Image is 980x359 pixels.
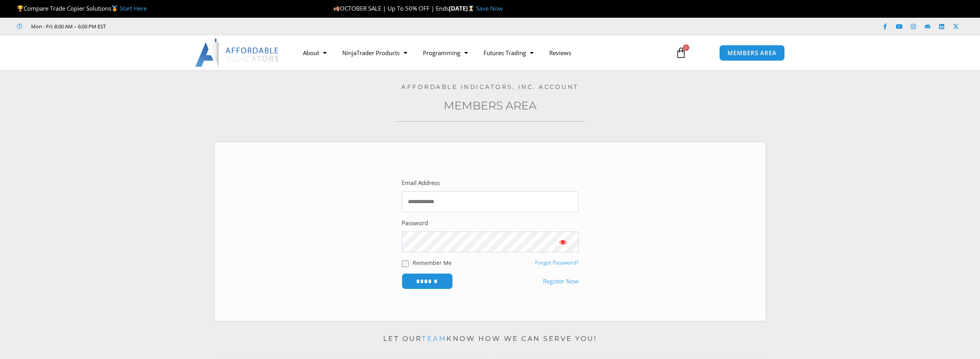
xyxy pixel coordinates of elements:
label: Remember Me [413,259,452,267]
img: 🥇 [112,6,118,11]
a: About [295,44,334,62]
a: Members Area [444,99,537,112]
a: NinjaTrader Products [334,44,415,62]
img: ⌛ [468,6,474,11]
a: team [422,335,447,342]
span: 0 [683,44,689,51]
span: MEMBERS AREA [727,50,777,56]
img: 🍂 [334,6,340,11]
a: Save Now [476,4,503,12]
p: Let our know how we can serve you! [215,333,766,345]
img: LogoAI | Affordable Indicators – NinjaTrader [195,39,280,67]
label: Email Address [402,178,440,189]
a: Futures Trading [476,44,541,62]
img: 🏆 [17,6,23,11]
a: Register Now [543,276,579,287]
span: Mon - Fri: 8:00 AM – 6:00 PM EST [29,22,106,31]
a: Start Here [120,4,147,12]
iframe: Customer reviews powered by Trustpilot [117,22,235,30]
a: Affordable Indicators, Inc. Account [401,83,579,91]
a: 0 [664,41,698,64]
button: Show password [547,231,579,252]
label: Password [402,218,428,229]
span: Compare Trade Copier Solutions [17,4,147,12]
nav: Menu [295,44,666,62]
strong: [DATE] [449,4,476,12]
a: Forgot Password? [535,259,579,266]
a: Reviews [541,44,579,62]
a: MEMBERS AREA [719,45,785,61]
a: Programming [415,44,476,62]
span: OCTOBER SALE | Up To 50% OFF | Ends [333,4,449,12]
